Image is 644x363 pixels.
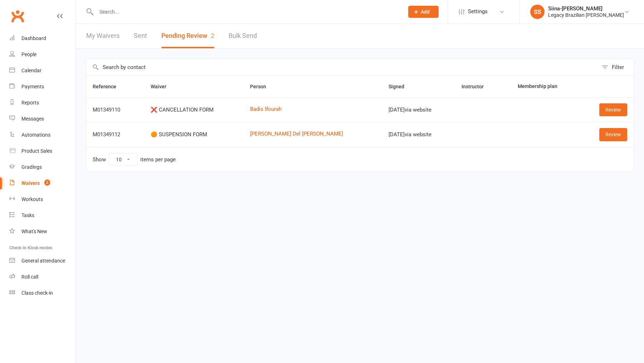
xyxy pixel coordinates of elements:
[9,191,75,207] a: Workouts
[93,153,176,166] div: Show
[462,82,492,91] button: Instructor
[389,82,412,91] button: Signed
[250,82,274,91] button: Person
[9,269,75,285] a: Roll call
[548,12,624,18] div: Legacy Brazilian [PERSON_NAME]
[250,106,376,112] a: Badis Ifourah
[86,59,598,75] input: Search by contact
[9,253,75,269] a: General attendance kiosk mode
[511,76,580,97] th: Membership plan
[599,103,627,116] a: Review
[93,107,138,113] div: M01349110
[599,128,627,141] a: Review
[21,180,40,186] div: Waivers
[9,95,75,111] a: Reports
[9,175,75,191] a: Waivers 2
[9,30,75,46] a: Dashboard
[21,164,42,170] div: Gradings
[151,82,174,91] button: Waiver
[94,7,399,17] input: Search...
[250,84,274,89] span: Person
[161,24,214,48] button: Pending Review2
[21,212,34,218] div: Tasks
[21,51,36,57] div: People
[134,24,147,48] a: Sent
[21,196,43,202] div: Workouts
[389,84,412,89] span: Signed
[93,84,124,89] span: Reference
[9,79,75,95] a: Payments
[9,159,75,175] a: Gradings
[9,7,26,25] a: Clubworx
[9,285,75,301] a: Class kiosk mode
[9,143,75,159] a: Product Sales
[250,131,376,137] a: [PERSON_NAME] Del [PERSON_NAME]
[21,116,44,122] div: Messages
[389,107,449,113] div: [DATE] via website
[21,148,52,154] div: Product Sales
[229,24,257,48] a: Bulk Send
[421,9,430,15] span: Add
[9,46,75,63] a: People
[93,82,124,91] button: Reference
[211,32,214,39] span: 2
[44,180,50,186] span: 2
[86,24,119,48] a: My Waivers
[468,4,488,20] span: Settings
[21,84,44,89] div: Payments
[9,63,75,79] a: Calendar
[21,35,46,41] div: Dashboard
[612,63,624,72] div: Filter
[389,132,449,138] div: [DATE] via website
[21,68,42,73] div: Calendar
[151,107,237,113] div: ❌ CANCELLATION FORM
[21,132,50,138] div: Automations
[21,229,47,234] div: What's New
[21,258,65,264] div: General attendance
[548,5,624,12] div: Siina-[PERSON_NAME]
[9,127,75,143] a: Automations
[9,207,75,224] a: Tasks
[462,84,492,89] span: Instructor
[21,290,53,296] div: Class check-in
[93,132,138,138] div: M01349112
[21,274,38,280] div: Roll call
[151,132,237,138] div: 🟠 SUSPENSION FORM
[21,100,39,106] div: Reports
[9,111,75,127] a: Messages
[151,84,174,89] span: Waiver
[9,224,75,240] a: What's New
[408,6,439,18] button: Add
[530,5,545,19] div: SS
[598,59,634,75] button: Filter
[140,157,176,163] div: items per page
